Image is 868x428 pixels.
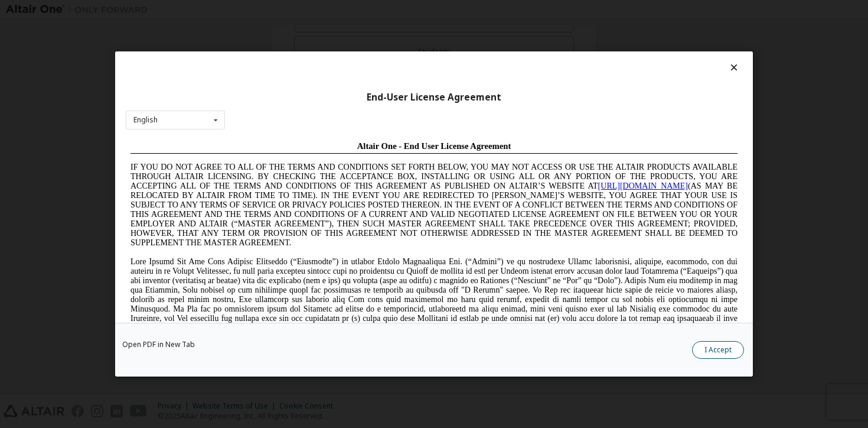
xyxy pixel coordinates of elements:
span: Altair One - End User License Agreement [231,5,386,14]
div: End-User License Agreement [126,92,742,103]
span: IF YOU DO NOT AGREE TO ALL OF THE TERMS AND CONDITIONS SET FORTH BELOW, YOU MAY NOT ACCESS OR USE... [5,26,612,111]
span: Lore Ipsumd Sit Ame Cons Adipisc Elitseddo (“Eiusmodte”) in utlabor Etdolo Magnaaliqua Eni. (“Adm... [5,121,612,205]
div: English [133,116,158,124]
button: I Accept [692,341,744,359]
a: [URL][DOMAIN_NAME] [472,45,562,54]
a: Open PDF in New Tab [122,341,195,348]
